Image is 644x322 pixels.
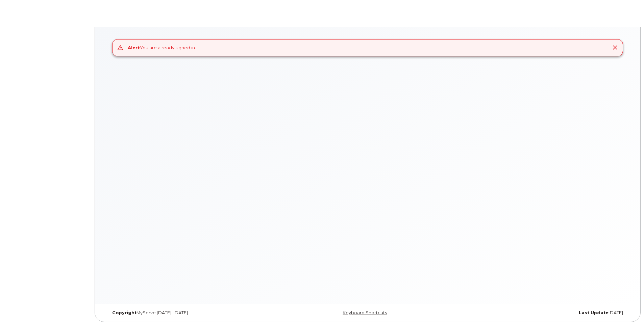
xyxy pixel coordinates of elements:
strong: Last Update [579,310,609,315]
div: MyServe [DATE]–[DATE] [107,310,281,316]
strong: Alert [128,45,140,50]
a: Keyboard Shortcuts [343,310,387,315]
strong: Copyright [112,310,137,315]
div: You are already signed in. [128,45,196,51]
div: [DATE] [454,310,628,316]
